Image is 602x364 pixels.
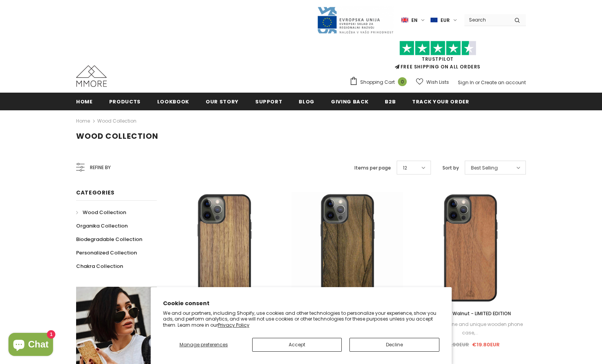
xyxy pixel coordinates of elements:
a: Chakra Collection [76,259,123,273]
a: Personalized Collection [76,246,137,259]
span: Our Story [206,98,239,105]
span: EUR [441,17,450,24]
span: en [411,17,417,24]
span: Chakra Collection [76,263,123,270]
a: Blog [299,93,314,110]
a: Track your order [412,93,469,110]
span: Shopping Cart [360,78,395,86]
a: Javni Razpis [317,17,394,23]
button: Accept [252,338,342,352]
span: Products [109,98,141,105]
span: Blog [299,98,314,105]
a: Wood Collection [76,206,126,219]
a: Sign In [458,79,474,86]
span: Refine by [90,163,111,172]
span: Best Selling [471,164,498,172]
span: €26.90EUR [440,341,469,348]
span: Lookbook [157,98,189,105]
a: Trustpilot [422,56,454,62]
span: European Walnut - LIMITED EDITION [429,310,511,317]
label: Sort by [442,164,459,172]
span: €19.80EUR [472,341,500,348]
a: Products [109,93,141,110]
span: Wish Lists [426,78,449,86]
span: Categories [76,189,115,196]
img: i-lang-1.png [401,17,408,23]
span: Home [76,98,93,105]
a: B2B [385,93,396,110]
span: 12 [403,164,407,172]
a: Lookbook [157,93,189,110]
a: Home [76,93,93,110]
a: Biodegradable Collection [76,233,142,246]
span: Personalized Collection [76,249,137,256]
span: Wood Collection [76,131,158,141]
span: FREE SHIPPING ON ALL ORDERS [349,44,526,70]
span: B2B [385,98,396,105]
a: Wood Collection [97,118,136,124]
img: Javni Razpis [317,6,394,34]
a: Shopping Cart 0 [349,76,411,88]
span: Organika Collection [76,222,128,229]
input: Search Site [464,14,509,25]
a: Wish Lists [416,75,449,89]
label: Items per page [354,164,391,172]
span: Wood Collection [83,209,126,216]
span: support [255,98,283,105]
button: Decline [349,338,439,352]
a: Home [76,116,90,126]
button: Manage preferences [163,338,244,352]
span: Track your order [412,98,469,105]
a: European Walnut - LIMITED EDITION [414,309,526,318]
a: Giving back [331,93,368,110]
p: We and our partners, including Shopify, use cookies and other technologies to personalize your ex... [163,310,439,328]
span: Manage preferences [180,341,228,348]
span: Biodegradable Collection [76,236,142,243]
a: Privacy Policy [218,322,249,328]
h2: Cookie consent [163,299,439,307]
inbox-online-store-chat: Shopify online store chat [6,333,55,358]
a: Organika Collection [76,219,128,233]
span: or [475,79,480,86]
div: If you want a fine and unique wooden phone case,... [414,320,526,337]
span: Giving back [331,98,368,105]
span: 0 [398,77,407,86]
img: Trust Pilot Stars [399,41,476,56]
a: Our Story [206,93,239,110]
a: Create an account [481,79,526,86]
a: support [255,93,283,110]
img: MMORE Cases [76,65,107,87]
